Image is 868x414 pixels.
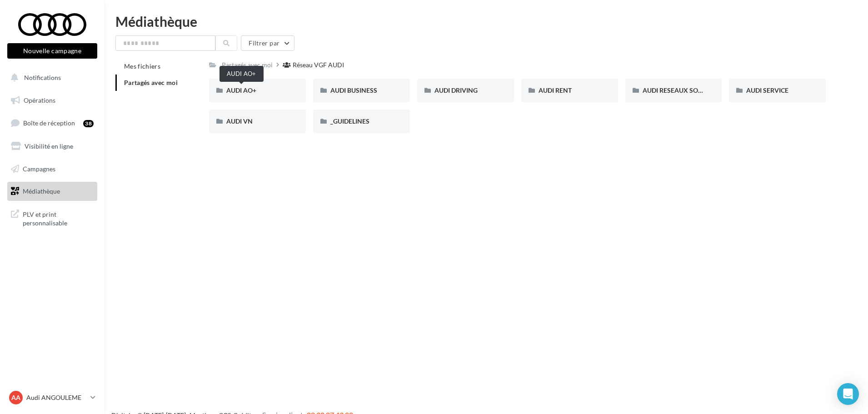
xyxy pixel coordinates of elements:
a: PLV et print personnalisable [5,205,99,231]
button: Notifications [5,68,95,87]
span: AUDI AO+ [226,86,256,94]
span: Campagnes [23,165,55,172]
span: Notifications [24,74,61,81]
span: AUDI RESEAUX SOCIAUX [643,86,718,94]
div: Open Intercom Messenger [837,383,859,405]
span: Visibilité en ligne [25,142,73,150]
span: Opérations [24,96,55,104]
span: Mes fichiers [124,62,160,70]
div: Médiathèque [115,15,857,28]
span: AA [11,393,20,402]
span: _GUIDELINES [330,117,369,125]
span: AUDI SERVICE [746,86,788,94]
button: Filtrer par [241,35,294,51]
span: AUDI DRIVING [434,86,478,94]
div: Partagés avec moi [222,60,273,70]
a: Campagnes [5,160,99,179]
div: 38 [83,120,94,127]
span: AUDI VN [226,117,253,125]
a: Visibilité en ligne [5,137,99,156]
button: Nouvelle campagne [7,43,97,59]
a: Opérations [5,91,99,110]
a: Boîte de réception38 [5,113,99,133]
div: AUDI AO+ [219,66,264,82]
a: Médiathèque [5,182,99,201]
div: Réseau VGF AUDI [293,60,344,70]
span: AUDI RENT [539,86,572,94]
span: Boîte de réception [23,119,75,127]
span: PLV et print personnalisable [23,208,94,228]
a: AA Audi ANGOULEME [7,389,97,406]
span: Médiathèque [23,187,60,195]
span: Partagés avec moi [124,79,178,86]
p: Audi ANGOULEME [26,393,87,402]
span: AUDI BUSINESS [330,86,377,94]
